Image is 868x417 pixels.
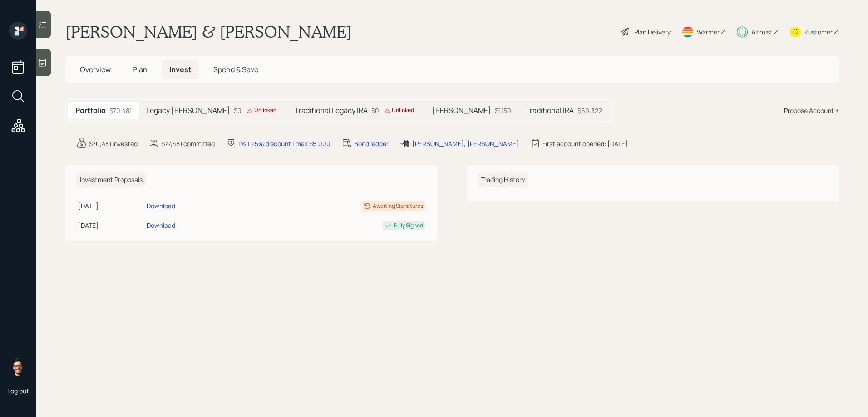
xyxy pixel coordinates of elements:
div: Altruist [751,27,773,37]
span: Overview [80,64,111,74]
img: sami-boghos-headshot.png [9,358,27,376]
h5: Portfolio [75,106,106,115]
span: Plan [133,64,148,74]
span: Spend & Save [213,64,258,74]
div: Bond ladder [354,139,389,148]
div: Awaiting Signatures [373,202,423,210]
h6: Trading History [478,172,528,187]
div: $1,159 [495,106,511,115]
div: $69,322 [577,106,602,115]
div: [PERSON_NAME], [PERSON_NAME] [412,139,519,148]
div: First account opened: [DATE] [542,139,628,148]
h6: Investment Proposals [76,172,146,187]
div: $0 [234,106,280,115]
div: [DATE] [78,221,143,230]
h5: Traditional Legacy IRA [295,106,368,115]
div: Download [147,201,175,211]
div: $70,481 invested [89,139,138,148]
h5: Traditional IRA [526,106,574,115]
div: Download [147,221,175,230]
div: $70,481 [109,106,132,115]
div: Log out [7,387,29,395]
div: [DATE] [78,201,143,211]
div: Unlinked [247,107,276,114]
h1: [PERSON_NAME] & [PERSON_NAME] [65,22,352,42]
h5: Legacy [PERSON_NAME] [146,106,230,115]
div: $0 [371,106,418,115]
div: Kustomer [804,27,833,37]
div: Unlinked [385,107,414,114]
div: Fully Signed [394,221,423,230]
div: Warmer [697,27,720,37]
span: Invest [169,64,192,74]
h5: [PERSON_NAME] [432,106,491,115]
div: Plan Delivery [634,27,671,37]
div: $77,481 committed [161,139,215,148]
div: Propose Account + [784,106,839,115]
div: 1% | 25% discount | max $5,000 [238,139,330,148]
